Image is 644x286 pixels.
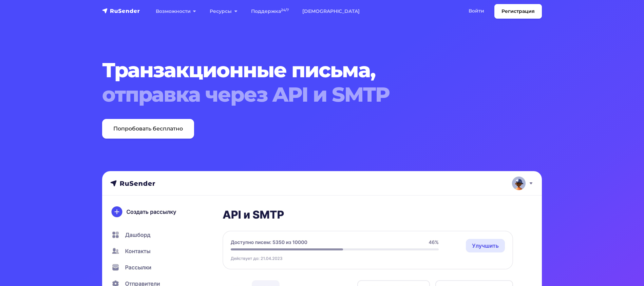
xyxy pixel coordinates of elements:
h1: Транзакционные письма, [102,58,505,107]
sup: 24/7 [281,8,289,12]
a: Попробовать бесплатно [102,119,194,139]
img: RuSender [102,7,140,14]
a: Поддержка24/7 [244,4,296,18]
a: Ресурсы [203,4,244,18]
a: Регистрация [494,4,542,19]
a: Войти [462,4,491,18]
a: [DEMOGRAPHIC_DATA] [296,4,366,18]
span: отправка через API и SMTP [102,82,505,107]
a: Возможности [149,4,203,18]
